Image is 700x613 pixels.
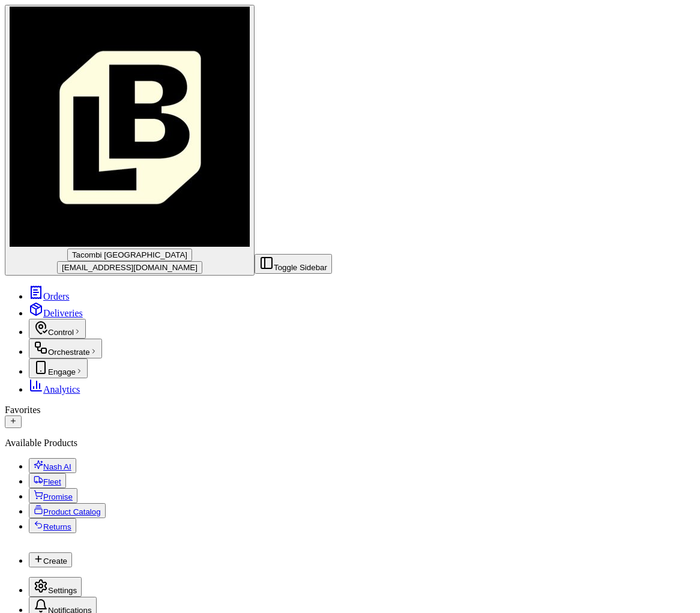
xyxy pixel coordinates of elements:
[5,5,255,276] button: Tacombi Empire State BuildingTacombi [GEOGRAPHIC_DATA][EMAIL_ADDRESS][DOMAIN_NAME]
[48,586,77,595] span: Settings
[5,405,695,415] div: Favorites
[10,7,250,247] img: Tacombi Empire State Building
[57,261,202,274] button: [EMAIL_ADDRESS][DOMAIN_NAME]
[72,250,187,259] span: Tacombi [GEOGRAPHIC_DATA]
[29,473,66,488] button: Fleet
[48,328,74,337] span: Control
[29,358,88,378] button: Engage
[29,319,86,339] button: Control
[29,384,80,394] a: Analytics
[29,308,83,318] a: Deliveries
[5,438,695,448] div: Available Products
[34,522,71,531] a: Returns
[43,507,101,516] span: Product Catalog
[43,308,83,318] span: Deliveries
[62,263,198,272] span: [EMAIL_ADDRESS][DOMAIN_NAME]
[43,522,71,531] span: Returns
[43,384,80,394] span: Analytics
[43,557,67,566] span: Create
[43,492,73,501] span: Promise
[29,577,82,597] button: Settings
[34,507,101,516] a: Product Catalog
[29,291,70,301] a: Orders
[48,367,76,376] span: Engage
[274,263,327,272] span: Toggle Sidebar
[34,492,73,501] a: Promise
[43,462,71,471] span: Nash AI
[29,488,77,503] button: Promise
[43,291,70,301] span: Orders
[29,458,76,473] button: Nash AI
[29,518,76,533] button: Returns
[43,477,61,486] span: Fleet
[29,339,102,358] button: Orchestrate
[29,503,106,518] button: Product Catalog
[255,254,332,274] button: Toggle Sidebar
[34,462,71,471] a: Nash AI
[48,348,90,357] span: Orchestrate
[29,552,72,567] button: Create
[34,477,61,486] a: Fleet
[67,249,192,261] button: Tacombi [GEOGRAPHIC_DATA]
